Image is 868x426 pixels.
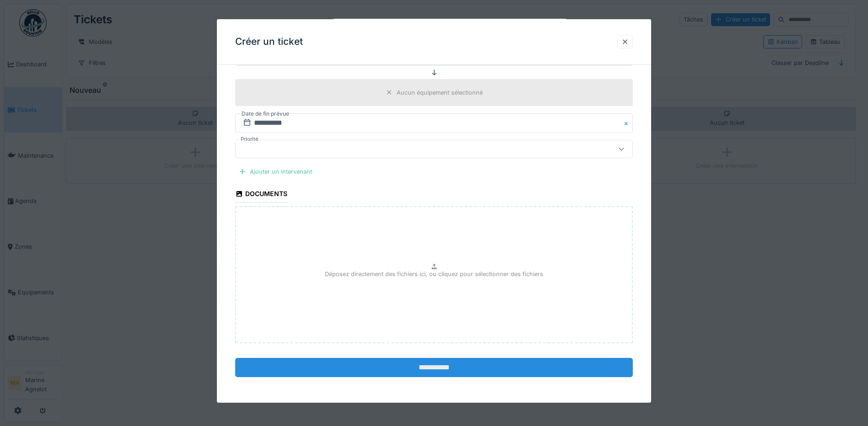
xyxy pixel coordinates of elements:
[239,135,260,143] label: Priorité
[235,187,287,202] div: Documents
[235,36,303,48] h3: Créer un ticket
[397,88,483,97] div: Aucun équipement sélectionné
[241,109,290,119] label: Date de fin prévue
[623,113,633,133] button: Close
[235,165,316,178] div: Ajouter un intervenant
[325,270,543,278] p: Déposez directement des fichiers ici, ou cliquez pour sélectionner des fichiers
